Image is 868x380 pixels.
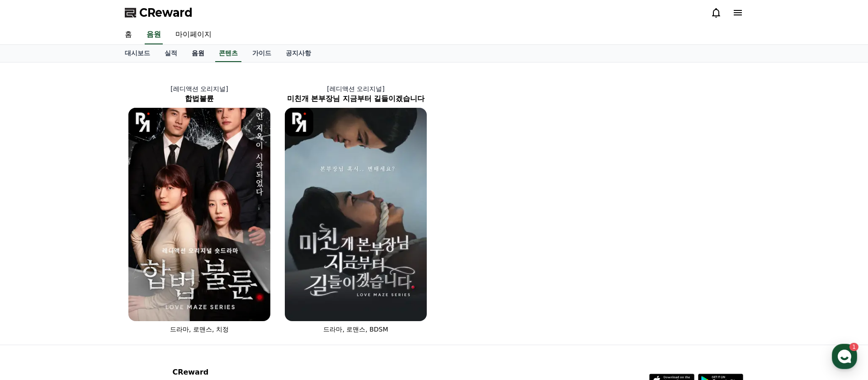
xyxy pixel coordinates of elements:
[157,45,184,62] a: 실적
[140,301,151,308] span: 설정
[245,45,278,62] a: 가이드
[92,287,95,294] span: 1
[3,287,60,310] a: 홈
[278,77,434,341] a: [레디액션 오리지널] 미친개 본부장님 지금부터 길들이겠습니다 미친개 본부장님 지금부터 길들이겠습니다 [object Object] Logo 드라마, 로맨스, BDSM
[278,45,318,62] a: 공지사항
[83,301,94,308] span: 대화
[285,108,427,321] img: 미친개 본부장님 지금부터 길들이겠습니다
[145,25,163,44] a: 음원
[139,5,193,20] span: CReward
[172,367,283,378] p: CReward
[121,84,278,93] p: [레디액션 오리지널]
[125,5,193,20] a: CReward
[28,301,34,308] span: 홈
[215,45,241,62] a: 콘텐츠
[128,108,270,321] img: 합법불륜
[278,93,434,104] h2: 미친개 본부장님 지금부터 길들이겠습니다
[121,77,278,341] a: [레디액션 오리지널] 합법불륜 합법불륜 [object Object] Logo 드라마, 로맨스, 치정
[285,108,313,136] img: [object Object] Logo
[121,93,278,104] h2: 합법불륜
[168,25,219,44] a: 마이페이지
[60,287,117,310] a: 1대화
[118,45,157,62] a: 대시보드
[184,45,212,62] a: 음원
[170,326,229,333] span: 드라마, 로맨스, 치정
[128,108,157,136] img: [object Object] Logo
[278,84,434,93] p: [레디액션 오리지널]
[117,287,174,310] a: 설정
[323,326,388,333] span: 드라마, 로맨스, BDSM
[118,25,139,44] a: 홈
